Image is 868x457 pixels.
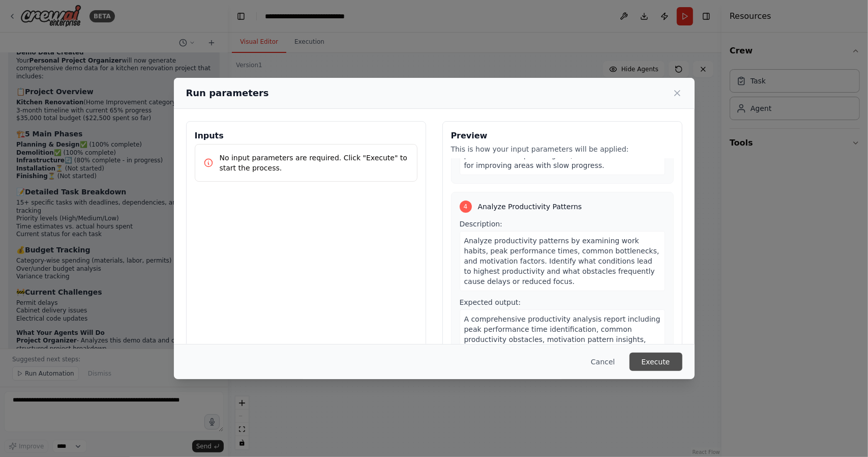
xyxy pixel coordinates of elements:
span: Description: [460,220,502,228]
span: A comprehensive productivity analysis report including peak performance time identification, comm... [464,315,661,374]
p: This is how your input parameters will be applied: [451,144,674,154]
h3: Inputs [195,130,417,142]
span: Analyze productivity patterns by examining work habits, peak performance times, common bottleneck... [464,237,660,285]
p: No input parameters are required. Click "Execute" to start the process. [220,153,409,173]
h2: Run parameters [186,86,269,100]
h3: Preview [451,130,674,142]
button: Cancel [583,353,623,371]
button: Execute [630,353,682,371]
span: Analyze Productivity Patterns [478,202,582,212]
span: Expected output: [460,298,521,306]
span: A progress tracking dashboard showing completion percentages for each project, milestone achievem... [464,121,655,169]
div: 4 [460,201,472,213]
